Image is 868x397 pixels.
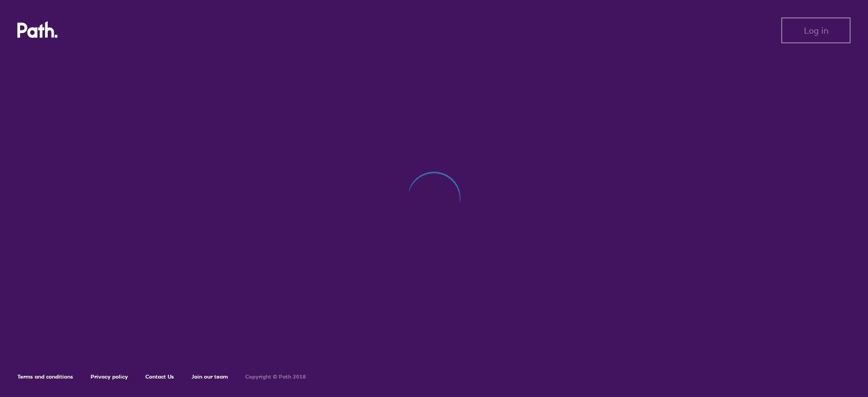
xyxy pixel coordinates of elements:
[145,373,174,380] a: Contact Us
[192,373,228,380] a: Join our team
[17,373,73,380] a: Terms and conditions
[781,17,851,43] button: Log in
[804,25,828,35] span: Log in
[91,373,128,380] a: Privacy policy
[245,374,306,380] h6: Copyright © Path 2018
